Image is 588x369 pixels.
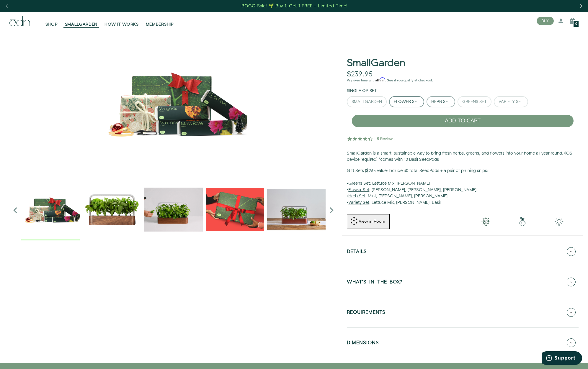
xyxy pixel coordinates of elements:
[347,70,373,79] div: $239.95
[347,249,367,256] h5: Details
[458,96,491,107] button: Greens Set
[42,14,61,27] a: SHOP
[462,100,487,104] div: Greens Set
[146,22,174,27] span: MEMBERSHIP
[431,100,450,104] div: Herb Set
[494,96,528,107] button: Variety Set
[504,217,541,226] img: green-earth.png
[21,180,80,239] img: edn-holiday-value-flower-1-square_1000x.png
[347,78,579,83] p: Pay over time with . See if you qualify at checkout.
[575,22,577,26] span: 0
[348,187,369,193] u: Flower Set
[348,200,369,206] u: Variety Set
[206,180,264,239] img: EMAILS_-_Holiday_21_PT1_28_9986b34a-7908-4121-b1c1-9595d1e43abe_1024x.png
[9,30,337,177] img: edn-holiday-value-flower-1-square_1000x.png
[326,204,337,216] i: Next slide
[375,78,385,82] span: Affirm
[347,168,488,174] b: Gift Sets ($265 value) Include 30 total SeedPods + a pair of pruning snips:
[348,181,370,186] u: Greens Set
[347,302,579,323] button: REQUIREMENTS
[347,133,396,145] img: 4.5 star rating
[101,14,142,27] a: HOW IT WORKS
[542,351,582,366] iframe: Opens a widget where you can find more information
[267,180,326,239] img: edn-smallgarden-mixed-herbs-table-product-2000px_1024x.jpg
[45,22,58,27] span: SHOP
[9,204,21,216] i: Previous slide
[347,340,379,347] h5: DIMENSIONS
[347,96,387,107] button: SmallGarden
[65,22,98,27] span: SMALLGARDEN
[241,1,348,11] a: BOGO Sale! 🌱 Buy 1, Get 1 FREE – Limited Time!
[352,114,574,127] button: ADD TO CART
[389,96,424,107] button: Flower Set
[83,180,141,239] img: Official-EDN-SMALLGARDEN-HERB-HERO-SLV-2000px_1024x.png
[347,310,386,317] h5: REQUIREMENTS
[347,214,390,229] button: View in Room
[347,332,579,353] button: DIMENSIONS
[348,193,365,199] u: Herb Set
[537,17,554,25] button: BUY
[347,272,579,292] button: WHAT'S IN THE BOX?
[347,241,579,262] button: Details
[83,180,141,240] div: 1 / 6
[144,180,202,239] img: edn-trim-basil.2021-09-07_14_55_24_1024x.gif
[144,180,202,240] div: 2 / 6
[61,14,101,27] a: SMALLGARDEN
[541,217,577,226] img: edn-smallgarden-tech.png
[347,88,377,94] label: Single or Set
[142,14,177,27] a: MEMBERSHIP
[206,180,264,240] div: 3 / 6
[358,219,386,224] div: View in Room
[347,168,579,206] p: • : Lettuce Mix, [PERSON_NAME] • : [PERSON_NAME], [PERSON_NAME], [PERSON_NAME] • : Mint, [PERSON_...
[241,3,347,9] div: BOGO Sale! 🌱 Buy 1, Get 1 FREE – Limited Time!
[427,96,455,107] button: Herb Set
[347,280,402,286] h5: WHAT'S IN THE BOX?
[394,100,419,104] div: Flower Set
[352,100,382,104] div: SmallGarden
[347,58,405,69] h1: SmallGarden
[468,217,504,226] img: 001-light-bulb.png
[499,100,523,104] div: Variety Set
[347,150,579,163] p: SmallGarden is a smart, sustainable way to bring fresh herbs, greens, and flowers into your home ...
[104,22,138,27] span: HOW IT WORKS
[267,180,326,240] div: 4 / 6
